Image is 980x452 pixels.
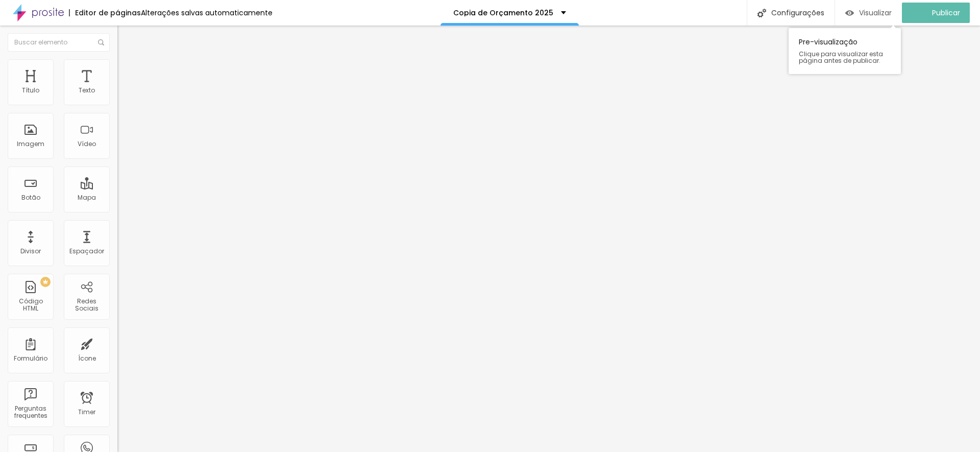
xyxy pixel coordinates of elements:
div: Formulário [14,355,47,362]
div: Texto [79,87,95,94]
div: Divisor [20,248,41,255]
div: Espaçador [69,248,104,255]
div: Redes Sociais [66,298,107,313]
p: Copia de Orçamento 2025 [453,9,553,16]
span: Clique para visualizar esta página antes de publicar. [799,51,891,64]
div: Botão [21,194,40,201]
input: Buscar elemento [8,33,110,52]
div: Código HTML [10,298,51,313]
button: Publicar [902,3,970,23]
span: Publicar [932,9,960,17]
div: Timer [78,409,95,416]
img: Icone [757,9,766,17]
div: Editor de páginas [69,9,141,16]
span: Visualizar [859,9,892,17]
div: Pre-visualização [789,28,901,74]
img: Icone [98,39,104,45]
iframe: Editor [117,26,980,452]
div: Mapa [78,194,96,201]
div: Título [22,87,39,94]
div: Ícone [78,355,96,362]
div: Alterações salvas automaticamente [141,9,273,16]
img: view-1.svg [845,9,854,17]
button: Visualizar [835,3,902,23]
div: Imagem [17,140,44,148]
div: Vídeo [78,140,96,148]
div: Perguntas frequentes [10,405,51,420]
